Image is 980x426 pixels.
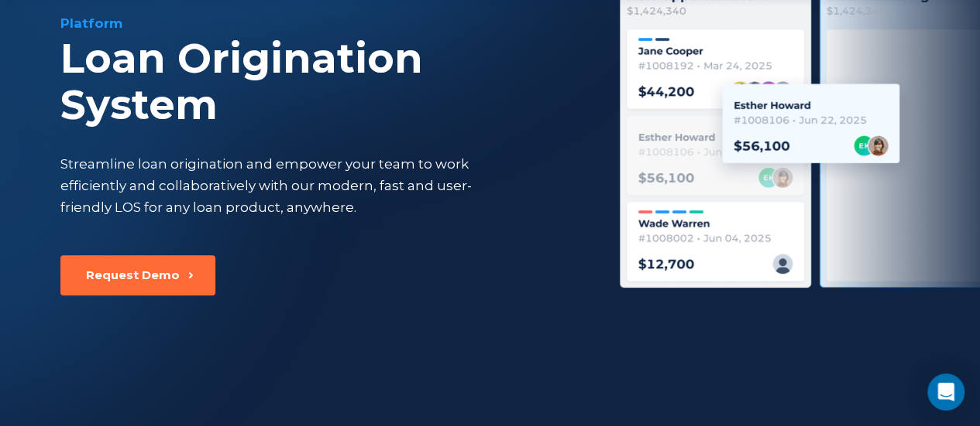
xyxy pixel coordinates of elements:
div: Streamline loan origination and empower your team to work efficiently and collaboratively with ou... [60,153,500,218]
button: Request Demo [60,255,215,295]
div: Loan Origination System [60,36,581,128]
div: Open Intercom Messenger [927,373,965,411]
div: Platform [60,14,581,32]
div: Request Demo [86,268,180,283]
